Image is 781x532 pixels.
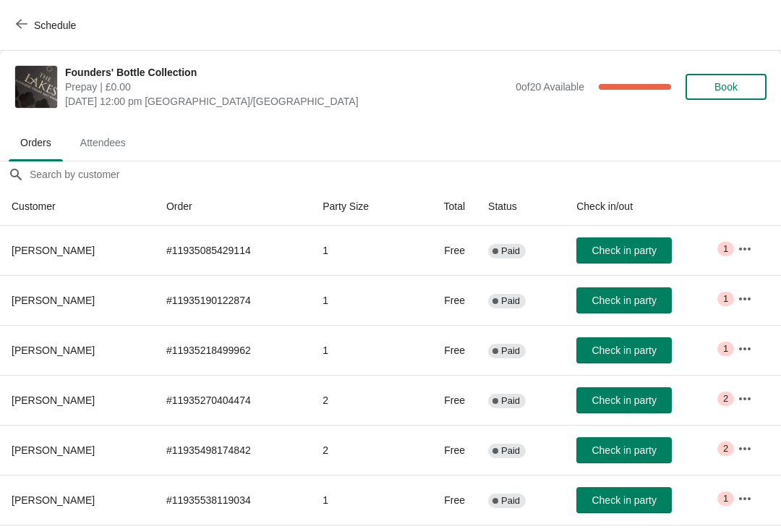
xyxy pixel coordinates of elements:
span: [PERSON_NAME] [12,345,95,356]
button: Check in party [576,387,672,413]
span: 1 [723,493,728,504]
span: Paid [501,345,520,357]
td: # 11935085429114 [155,226,311,275]
button: Check in party [576,337,672,363]
span: [PERSON_NAME] [12,444,95,456]
span: 1 [723,293,728,305]
button: Check in party [576,487,672,513]
span: Check in party [592,245,656,256]
span: Check in party [592,295,656,306]
span: [PERSON_NAME] [12,295,95,306]
span: [DATE] 12:00 pm [GEOGRAPHIC_DATA]/[GEOGRAPHIC_DATA] [65,94,508,109]
span: Attendees [69,130,137,156]
img: Founders' Bottle Collection [15,66,57,108]
span: Schedule [34,20,76,31]
span: 1 [723,343,728,355]
span: Check in party [592,394,656,406]
span: Paid [501,395,520,407]
span: Paid [501,245,520,257]
th: Check in/out [565,187,726,226]
td: # 11935498174842 [155,425,311,475]
td: Free [412,375,477,425]
td: 1 [311,226,411,275]
span: 2 [723,443,728,455]
td: 2 [311,375,411,425]
th: Order [155,187,311,226]
span: Founders' Bottle Collection [65,65,508,80]
td: # 11935270404474 [155,375,311,425]
button: Check in party [576,287,672,313]
span: [PERSON_NAME] [12,394,95,406]
td: 1 [311,475,411,525]
td: 2 [311,425,411,475]
td: Free [412,325,477,375]
span: 1 [723,243,728,255]
td: Free [412,425,477,475]
td: Free [412,275,477,325]
span: Prepay | £0.00 [65,80,508,94]
span: Check in party [592,494,656,506]
th: Status [477,187,565,226]
button: Check in party [576,437,672,463]
td: # 11935538119034 [155,475,311,525]
span: 2 [723,393,728,405]
td: 1 [311,325,411,375]
span: Paid [501,495,520,507]
span: [PERSON_NAME] [12,245,95,256]
span: Check in party [592,444,656,456]
span: Check in party [592,345,656,356]
input: Search by customer [29,161,781,187]
th: Party Size [311,187,411,226]
th: Total [412,187,477,226]
span: [PERSON_NAME] [12,494,95,506]
td: 1 [311,275,411,325]
td: # 11935218499962 [155,325,311,375]
td: # 11935190122874 [155,275,311,325]
span: Paid [501,295,520,307]
span: 0 of 20 Available [516,81,584,93]
td: Free [412,226,477,275]
button: Schedule [7,12,88,38]
span: Orders [9,130,63,156]
span: Book [714,81,738,93]
button: Book [686,74,767,100]
td: Free [412,475,477,525]
button: Check in party [576,237,672,263]
span: Paid [501,445,520,457]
